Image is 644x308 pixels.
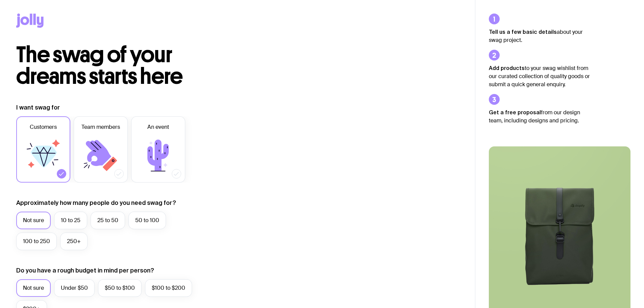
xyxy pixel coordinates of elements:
[54,212,87,229] label: 10 to 25
[91,212,125,229] label: 25 to 50
[16,233,57,250] label: 100 to 250
[16,199,176,207] label: Approximately how many people do you need swag for?
[489,65,525,71] strong: Add products
[60,233,88,250] label: 250+
[16,212,51,229] label: Not sure
[489,29,557,35] strong: Tell us a few basic details
[489,28,590,44] p: about your swag project.
[16,266,154,275] label: Do you have a rough budget in mind per person?
[16,279,51,297] label: Not sure
[16,103,60,112] label: I want swag for
[128,212,166,229] label: 50 to 100
[489,64,590,89] p: to your swag wishlist from our curated collection of quality goods or submit a quick general enqu...
[147,123,169,131] span: An event
[54,279,95,297] label: Under $50
[16,41,183,90] span: The swag of your dreams starts here
[81,123,120,131] span: Team members
[145,279,192,297] label: $100 to $200
[30,123,57,131] span: Customers
[98,279,142,297] label: $50 to $100
[489,108,590,125] p: from our design team, including designs and pricing.
[489,109,541,115] strong: Get a free proposal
